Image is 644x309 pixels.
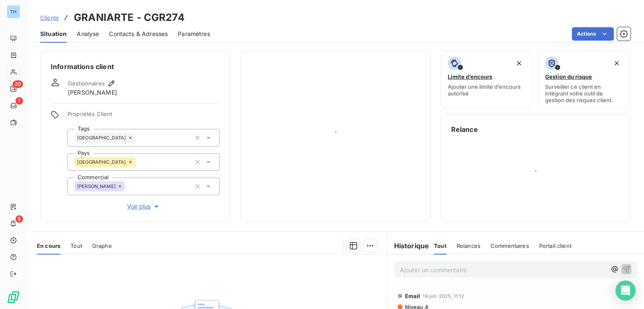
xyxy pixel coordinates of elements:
[74,10,184,25] h3: GRANIARTE - CGR274
[538,51,631,109] button: Gestion du risqueSurveiller ce client en intégrant votre outil de gestion des risques client.
[40,30,67,38] span: Situation
[434,242,447,249] span: Tout
[77,30,99,38] span: Analyse
[68,80,105,87] span: Gestionnaires
[615,281,636,301] div: Open Intercom Messenger
[539,242,571,249] span: Portail client
[51,62,220,72] h6: Informations client
[387,241,429,251] h6: Historique
[448,73,492,80] span: Limite d’encours
[16,97,23,105] span: 1
[7,291,20,304] img: Logo LeanPay
[68,88,117,97] span: [PERSON_NAME]
[77,184,116,189] span: [PERSON_NAME]
[405,293,421,299] span: Email
[7,5,20,18] div: TH
[441,51,533,109] button: Limite d’encoursAjouter une limite d’encours autorisé
[178,30,210,38] span: Paramètres
[423,294,464,299] span: 18 juil. 2025, 11:12
[40,14,59,21] span: Clients
[545,73,592,80] span: Gestion du risque
[448,83,526,97] span: Ajouter une limite d’encours autorisé
[16,215,23,223] span: 5
[545,83,623,103] span: Surveiller ce client en intégrant votre outil de gestion des risques client.
[77,160,126,165] span: [GEOGRAPHIC_DATA]
[125,183,132,190] input: Ajouter une valeur
[491,242,529,249] span: Commentaires
[68,111,220,122] span: Propriétés Client
[135,134,142,142] input: Ajouter une valeur
[68,202,220,211] button: Voir plus
[127,202,161,211] span: Voir plus
[451,124,620,134] h6: Relance
[77,135,126,140] span: [GEOGRAPHIC_DATA]
[92,242,112,249] span: Graphe
[37,242,60,249] span: En cours
[70,242,82,249] span: Tout
[135,158,142,166] input: Ajouter une valeur
[13,80,23,88] span: 20
[457,242,480,249] span: Relances
[40,13,59,22] a: Clients
[572,27,614,41] button: Actions
[109,30,168,38] span: Contacts & Adresses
